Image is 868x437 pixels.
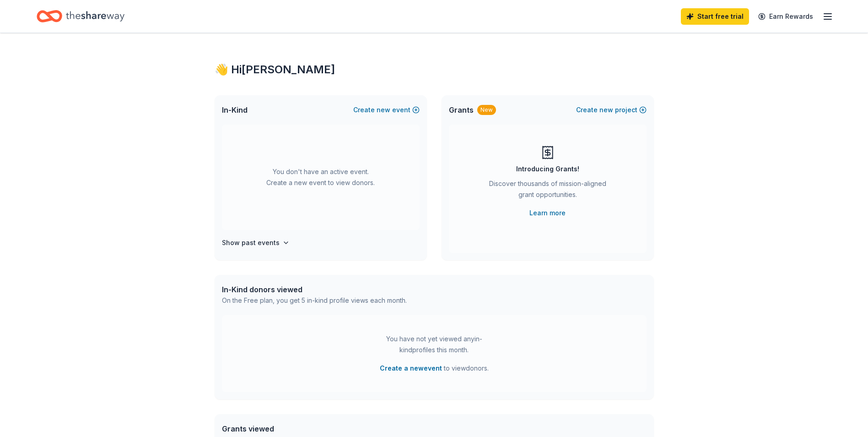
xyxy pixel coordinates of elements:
[529,208,566,218] a: Learn more
[222,237,290,248] button: Show past events
[576,104,647,115] button: Createnewproject
[516,164,579,175] div: Introducing Grants!
[222,295,407,306] div: On the Free plan, you get 5 in-kind profile views each month.
[222,125,420,230] div: You don't have an active event. Create a new event to view donors.
[377,104,390,115] span: new
[215,62,654,77] div: 👋 Hi [PERSON_NAME]
[485,178,610,204] div: Discover thousands of mission-aligned grant opportunities.
[222,423,402,434] div: Grants viewed
[449,104,474,115] span: Grants
[353,104,420,115] button: Createnewevent
[380,363,442,374] button: Create a newevent
[753,8,819,25] a: Earn Rewards
[380,363,489,374] span: to view donors .
[477,105,496,115] div: New
[377,333,491,355] div: You have not yet viewed any in-kind profiles this month.
[37,5,124,27] a: Home
[222,237,280,248] h4: Show past events
[222,104,248,115] span: In-Kind
[599,104,613,115] span: new
[222,284,407,295] div: In-Kind donors viewed
[681,8,749,25] a: Start free trial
